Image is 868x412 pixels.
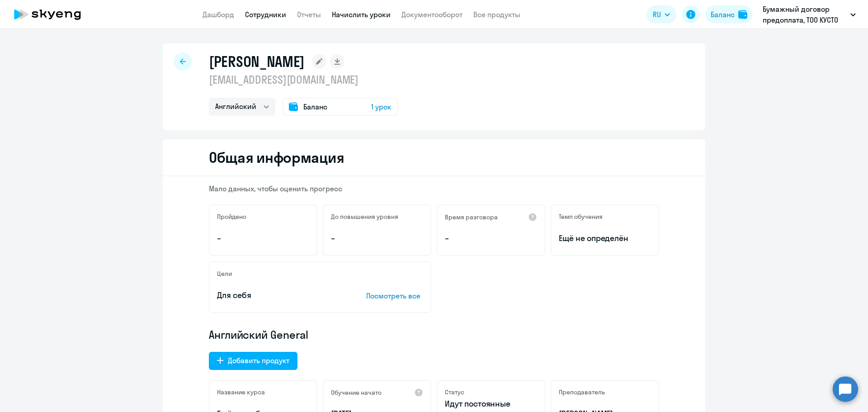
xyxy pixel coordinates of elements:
[371,101,392,112] span: 1 урок
[738,10,747,19] img: balance
[209,148,344,166] h2: Общая информация
[209,327,308,342] span: Английский General
[209,352,297,370] button: Добавить продукт
[217,289,338,301] p: Для себя
[332,10,391,19] a: Начислить уроки
[445,388,464,396] h5: Статус
[705,5,753,24] button: Балансbalance
[203,10,234,19] a: Дашборд
[217,388,265,396] h5: Название курса
[445,232,537,244] p: –
[217,213,246,221] h5: Пройдено
[559,388,605,396] h5: Преподаватель
[646,5,676,24] button: RU
[559,213,603,221] h5: Темп обучения
[653,9,661,20] span: RU
[297,10,321,19] a: Отчеты
[228,355,289,366] div: Добавить продукт
[331,388,382,397] h5: Обучение начато
[217,232,309,244] p: –
[245,10,286,19] a: Сотрудники
[209,72,398,87] p: [EMAIL_ADDRESS][DOMAIN_NAME]
[711,9,735,20] div: Баланс
[445,213,498,221] h5: Время разговора
[366,290,423,301] p: Посмотреть все
[401,10,462,19] a: Документооборот
[331,232,423,244] p: –
[303,101,327,112] span: Баланс
[209,184,659,194] p: Мало данных, чтобы оценить прогресс
[559,232,651,244] span: Ещё не определён
[217,270,232,278] h5: Цели
[331,213,398,221] h5: До повышения уровня
[758,4,860,25] button: Бумажный договор предоплата, ТОО КУСТО АГРО
[209,52,305,71] h1: [PERSON_NAME]
[473,10,520,19] a: Все продукты
[763,4,847,25] p: Бумажный договор предоплата, ТОО КУСТО АГРО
